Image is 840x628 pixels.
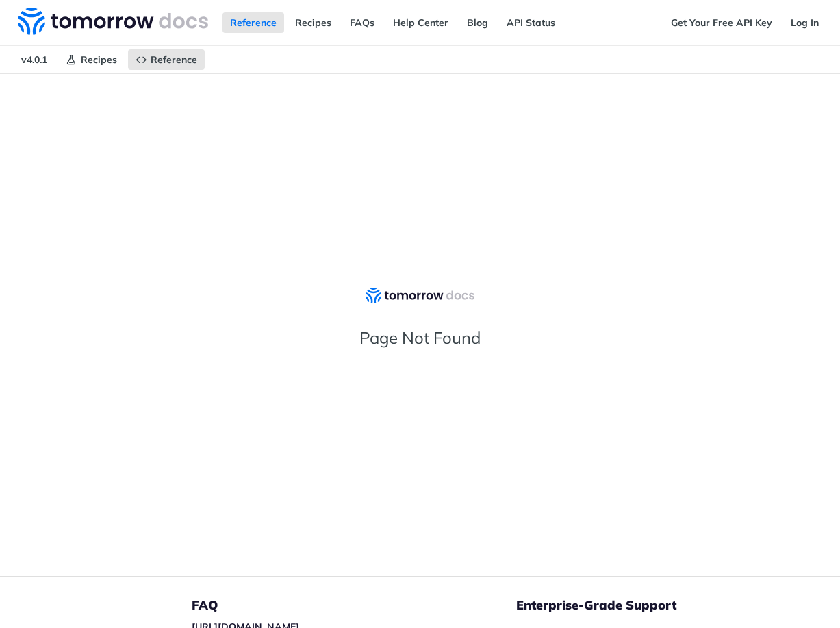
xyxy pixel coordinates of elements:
h5: Enterprise-Grade Support [516,597,808,614]
a: Help Center [385,12,456,33]
span: Recipes [81,53,117,66]
a: Recipes [58,49,125,70]
span: Reference [151,53,197,66]
a: Reference [128,49,205,70]
h2: Page Not Found [297,327,544,348]
span: v4.0.1 [14,49,55,70]
a: Log In [783,12,826,33]
a: Blog [459,12,496,33]
a: API Status [499,12,563,33]
img: Tomorrow.io Weather API Docs [18,8,208,35]
a: Reference [222,12,284,33]
a: Get Your Free API Key [663,12,780,33]
a: Recipes [288,12,339,33]
h5: FAQ [192,597,516,614]
a: FAQs [342,12,382,33]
